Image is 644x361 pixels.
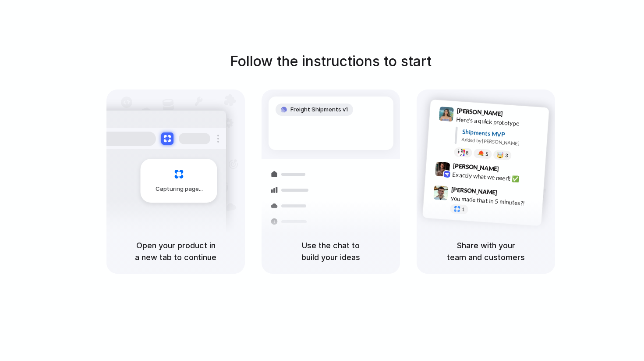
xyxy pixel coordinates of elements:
[290,105,348,114] span: Freight Shipments v1
[427,239,545,263] h5: Share with your team and customers
[456,115,544,130] div: Here's a quick prototype
[466,150,469,155] span: 8
[462,127,543,142] div: Shipments MVP
[485,152,488,157] span: 5
[497,152,504,159] div: 🤯
[505,153,508,158] span: 3
[452,170,540,185] div: Exactly what we need! ✅
[462,207,465,212] span: 1
[456,106,503,118] span: [PERSON_NAME]
[500,189,518,200] span: 9:47 AM
[451,185,498,197] span: [PERSON_NAME]
[230,51,432,72] h1: Follow the instructions to start
[272,239,389,263] h5: Use the chat to build your ideas
[156,185,204,193] span: Capturing page
[502,165,520,176] span: 9:42 AM
[450,194,538,209] div: you made that in 5 minutes?!
[453,161,499,174] span: [PERSON_NAME]
[461,136,542,149] div: Added by [PERSON_NAME]
[506,110,524,121] span: 9:41 AM
[117,239,234,263] h5: Open your product in a new tab to continue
